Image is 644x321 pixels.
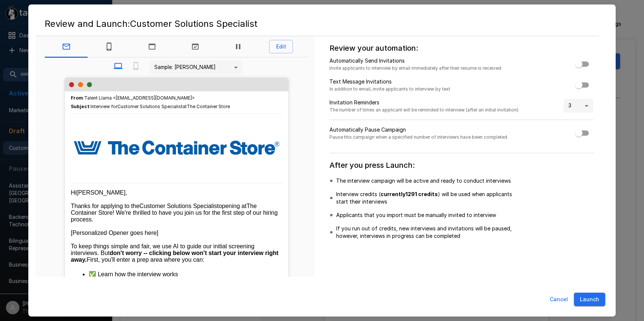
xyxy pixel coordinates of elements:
[547,293,571,306] button: Cancel
[329,133,507,141] span: Pause this campaign when a specified number of interviews have been completed
[191,42,200,51] svg: Complete
[183,104,187,109] span: at
[329,42,593,54] h6: Review your automation:
[71,189,76,196] span: Hi
[71,121,282,174] img: Talent Llama
[563,99,593,113] div: 3
[36,12,608,36] h2: Review and Launch: Customer Solutions Specialist
[336,225,516,240] p: If you run out of credits, new interviews and invitations will be paused, however, interviews in ...
[329,78,450,85] p: Text Message Invitations
[329,106,518,114] span: The number of times an applicant will be reminded to interview (after an initial invitation)
[71,203,257,216] span: The Container Store
[91,104,117,109] span: Interview for
[336,191,516,205] p: Interview credits ( ) will be used when applicants start their interviews
[187,104,230,109] span: The Container Store
[105,42,114,51] svg: Text
[336,177,511,185] p: The interview campaign will be active and ready to conduct interviews
[148,42,157,51] svg: Welcome
[149,60,243,75] div: Sample: [PERSON_NAME]
[71,230,158,236] span: [Personalized Opener goes here]
[71,103,230,110] span: :
[126,189,127,196] span: ,
[71,250,280,263] strong: don't worry -- clicking below won't start your interview right away.
[117,104,183,109] span: Customer Solutions Specialist
[139,203,219,209] span: Customer Solutions Specialist
[336,211,496,219] p: Applicants that you import must be manually invited to interview
[71,243,256,256] span: To keep things simple and fair, we use AI to guide our initial screening interviews. But
[381,191,438,197] b: currently 1291 credits
[71,104,89,109] b: Subject
[89,271,178,277] span: ✅ Learn how the interview works
[329,126,507,133] p: Automatically Pause Campaign
[269,40,293,54] button: Edit
[574,293,605,306] button: Launch
[76,189,126,196] span: [PERSON_NAME]
[62,42,71,51] svg: Email
[86,257,204,263] span: First, you'll enter a prep area where you can:
[329,64,501,72] span: Invite applicants to interview by email immediately after their resume is received
[329,159,593,171] h6: After you press Launch:
[71,95,83,101] b: From
[71,210,280,223] span: ! We're thrilled to have you join us for the first step of our hiring process.
[234,42,243,51] svg: Paused
[329,99,518,106] p: Invitation Reminders
[329,57,501,64] p: Automatically Send Invitations
[71,203,139,209] span: Thanks for applying to the
[219,203,247,209] span: opening at
[71,94,195,102] span: : Talent Llama <[EMAIL_ADDRESS][DOMAIN_NAME]>
[329,85,450,93] span: In addition to email, invite applicants to interview by text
